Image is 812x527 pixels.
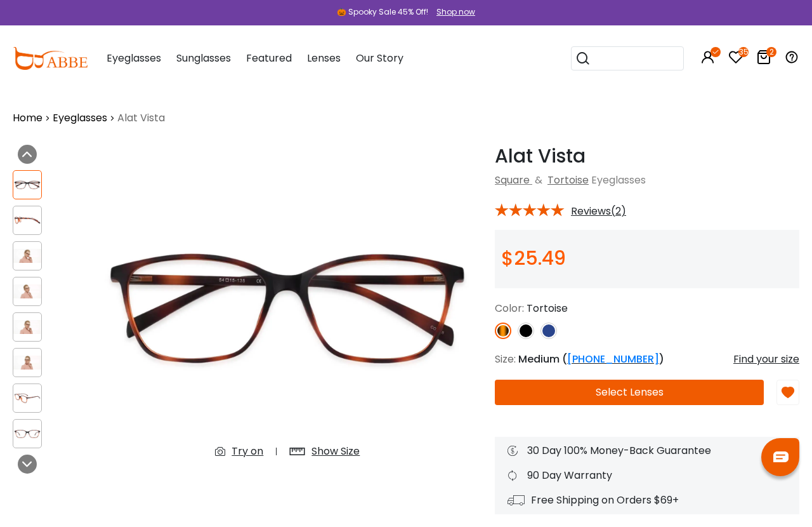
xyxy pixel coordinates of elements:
[495,352,516,366] span: Size:
[232,444,263,459] div: Try on
[176,51,231,65] span: Sunglasses
[591,173,646,187] span: Eyeglasses
[13,47,88,70] img: abbeglasses.com
[756,52,771,67] a: 2
[507,468,787,483] div: 90 Day Warranty
[495,173,530,187] a: Square
[337,6,428,18] div: 🎃 Spooky Sale 45% Off!
[13,284,41,298] img: Alat Vista Tortoise TR Eyeglasses , UniversalBridgeFit , Lightweight Frames from ABBE Glasses
[117,110,165,126] span: Alat Vista
[13,249,41,263] img: Alat Vista Tortoise TR Eyeglasses , UniversalBridgeFit , Lightweight Frames from ABBE Glasses
[13,356,41,370] img: Alat Vista Tortoise TR Eyeglasses , UniversalBridgeFit , Lightweight Frames from ABBE Glasses
[436,6,475,18] div: Shop now
[495,380,764,405] button: Select Lenses
[567,352,659,366] a: [PHONE_NUMBER]
[495,301,524,316] span: Color:
[13,178,41,192] img: Alat Vista Tortoise TR Eyeglasses , UniversalBridgeFit , Lightweight Frames from ABBE Glasses
[518,352,664,366] span: Medium ( )
[547,173,589,187] a: Tortoise
[246,51,292,65] span: Featured
[13,320,41,334] img: Alat Vista Tortoise TR Eyeglasses , UniversalBridgeFit , Lightweight Frames from ABBE Glasses
[107,51,161,65] span: Eyeglasses
[13,213,41,227] img: Alat Vista Tortoise TR Eyeglasses , UniversalBridgeFit , Lightweight Frames from ABBE Glasses
[527,301,568,316] span: Tortoise
[738,47,749,57] i: 35
[507,493,787,508] div: Free Shipping on Orders $69+
[307,51,341,65] span: Lenses
[766,47,776,57] i: 2
[532,173,545,187] span: &
[728,52,743,67] a: 35
[13,110,43,126] a: Home
[507,443,787,458] div: 30 Day 100% Money-Back Guarantee
[773,451,789,462] img: chat
[356,51,403,65] span: Our Story
[13,391,41,405] img: Alat Vista Tortoise TR Eyeglasses , UniversalBridgeFit , Lightweight Frames from ABBE Glasses
[430,6,475,17] a: Shop now
[571,206,626,217] span: Reviews(2)
[501,244,566,272] span: $25.49
[733,352,799,367] div: Find your size
[495,145,799,168] h1: Alat Vista
[311,444,360,459] div: Show Size
[93,145,482,469] img: Alat Vista Tortoise TR Eyeglasses , UniversalBridgeFit , Lightweight Frames from ABBE Glasses
[13,427,41,441] img: Alat Vista Tortoise TR Eyeglasses , UniversalBridgeFit , Lightweight Frames from ABBE Glasses
[53,110,107,126] a: Eyeglasses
